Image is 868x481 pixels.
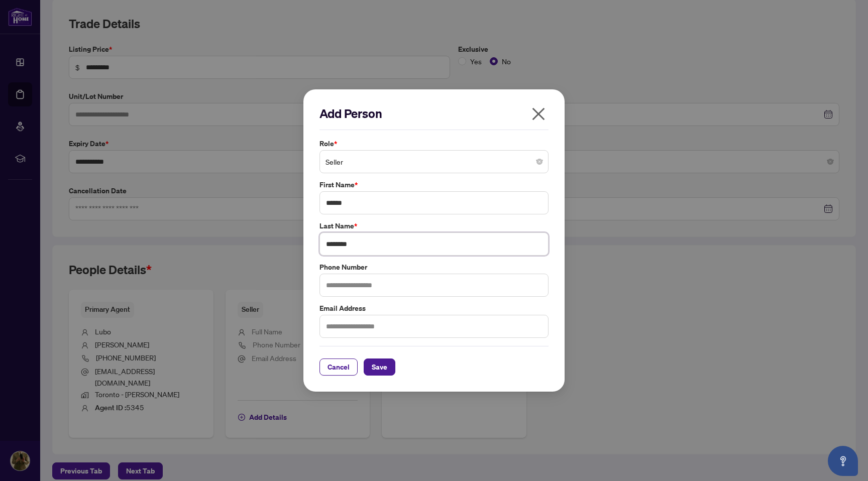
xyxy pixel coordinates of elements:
[319,105,549,122] h2: Add Person
[319,220,549,231] label: Last Name
[536,159,542,165] span: close-circle
[319,262,549,273] label: Phone Number
[319,179,549,190] label: First Name
[319,138,549,149] label: Role
[372,359,387,375] span: Save
[319,358,358,376] button: Cancel
[319,303,549,314] label: Email Address
[364,358,395,376] button: Save
[328,359,350,375] span: Cancel
[828,446,858,476] button: Open asap
[530,106,547,122] span: close
[325,152,542,171] span: Seller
